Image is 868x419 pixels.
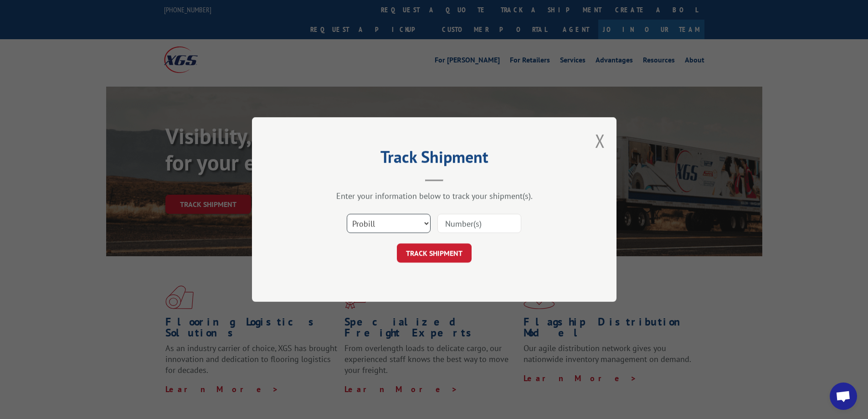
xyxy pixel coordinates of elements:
[298,150,571,168] h2: Track Shipment
[437,214,521,233] input: Number(s)
[298,191,571,201] div: Enter your information below to track your shipment(s).
[397,243,472,263] button: TRACK SHIPMENT
[830,383,857,410] div: Open chat
[595,129,605,153] button: Close modal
